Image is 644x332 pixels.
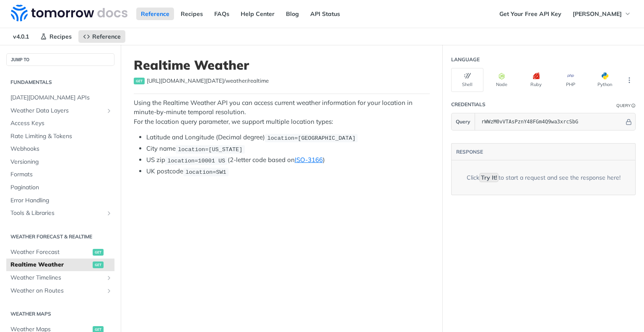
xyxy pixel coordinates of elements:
h1: Realtime Weather [134,58,430,73]
a: Access Keys [6,117,114,130]
li: UK postcode [146,167,430,176]
a: Help Center [236,8,279,20]
button: Shell [451,68,483,92]
button: [PERSON_NAME] [568,8,636,20]
img: Tomorrow.io Weather API Docs [11,5,127,21]
div: Language [451,56,480,63]
span: [DATE][DOMAIN_NAME] APIs [10,94,112,102]
a: Weather Data LayersShow subpages for Weather Data Layers [6,105,114,117]
button: PHP [554,68,587,92]
p: Using the Realtime Weather API you can access current weather information for your location in mi... [134,98,430,127]
a: Formats [6,168,114,181]
button: RESPONSE [456,148,483,156]
a: Pagination [6,181,114,194]
span: https://api.tomorrow.io/v4/weather/realtime [147,77,269,85]
span: get [93,249,104,256]
a: Versioning [6,156,114,168]
a: ISO-3166 [295,156,323,164]
a: [DATE][DOMAIN_NAME] APIs [6,91,114,104]
a: Get Your Free API Key [495,8,566,20]
button: Python [589,68,621,92]
span: [PERSON_NAME] [573,10,622,18]
span: v4.0.1 [8,30,34,43]
div: Click to start a request and see the response here! [467,173,621,182]
span: get [134,78,145,84]
button: JUMP TO [6,53,114,66]
li: Latitude and Longitude (Decimal degree) [146,133,430,142]
div: Query [616,102,631,109]
span: Access Keys [10,119,112,128]
a: Recipes [36,30,76,43]
button: Show subpages for Weather Timelines [106,274,112,281]
code: location=SW1 [183,168,229,176]
a: Weather TimelinesShow subpages for Weather Timelines [6,272,114,284]
span: Weather Forecast [10,248,91,256]
a: Webhooks [6,143,114,155]
div: Credentials [451,101,486,108]
span: Weather on Routes [10,287,104,295]
button: Show subpages for Weather on Routes [106,288,112,294]
button: Query [452,113,475,130]
h2: Weather Maps [6,310,114,318]
span: Realtime Weather [10,261,91,269]
i: Information [631,104,636,108]
h2: Fundamentals [6,78,114,86]
a: Recipes [176,8,208,20]
span: Formats [10,170,112,179]
code: location=[GEOGRAPHIC_DATA] [265,134,358,142]
span: get [93,261,104,268]
button: Node [486,68,518,92]
button: More Languages [623,74,636,86]
a: Error Handling [6,194,114,207]
li: US zip (2-letter code based on ) [146,155,430,165]
span: Query [456,118,470,125]
code: Try It! [479,173,499,182]
a: Blog [281,8,304,20]
span: Weather Data Layers [10,107,104,115]
span: Reference [92,33,121,40]
code: location=[US_STATE] [176,145,245,154]
a: Reference [78,30,125,43]
span: Webhooks [10,145,112,153]
button: Ruby [520,68,552,92]
button: Show subpages for Tools & Libraries [106,210,112,217]
a: Weather Forecastget [6,246,114,259]
code: location=10001 US [165,157,228,165]
span: Pagination [10,183,112,192]
svg: More ellipsis [626,76,633,84]
span: Recipes [49,33,72,40]
a: FAQs [210,8,234,20]
span: Weather Timelines [10,274,104,282]
a: Reference [136,8,174,20]
input: apikey [477,113,624,130]
a: Tools & LibrariesShow subpages for Tools & Libraries [6,207,114,220]
span: Rate Limiting & Tokens [10,132,112,141]
span: Tools & Libraries [10,209,104,217]
button: Hide [624,118,633,126]
a: Realtime Weatherget [6,259,114,271]
li: City name [146,144,430,154]
a: API Status [306,8,345,20]
h2: Weather Forecast & realtime [6,233,114,241]
span: Error Handling [10,196,112,205]
div: QueryInformation [616,102,636,109]
button: Show subpages for Weather Data Layers [106,107,112,114]
a: Rate Limiting & Tokens [6,130,114,143]
span: Versioning [10,158,112,166]
a: Weather on RoutesShow subpages for Weather on Routes [6,285,114,297]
